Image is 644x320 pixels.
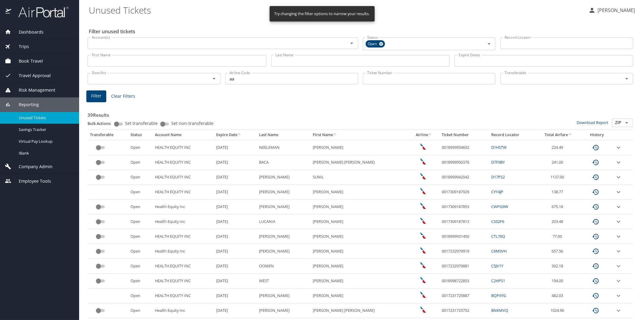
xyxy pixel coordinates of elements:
span: IBank [19,150,72,156]
td: [DATE] [214,289,257,303]
td: 0018999942042 [439,170,489,185]
span: Dashboards [11,29,43,35]
td: HEALTH EQUITY INC [152,170,214,185]
td: [PERSON_NAME] [257,185,311,200]
td: [PERSON_NAME] [310,200,409,214]
img: American Airlines [420,277,426,283]
h1: Unused Tickets [89,1,584,19]
a: D17PS2 [491,174,505,180]
td: OOMEN [257,259,311,274]
td: [PERSON_NAME] [257,244,311,259]
th: Airline [409,130,439,140]
span: Set transferable [125,121,158,126]
td: [PERSON_NAME] [257,289,311,303]
th: Ticket Number [439,130,489,140]
td: Open [128,244,152,259]
td: WEST [257,274,311,289]
p: [PERSON_NAME] [596,7,635,14]
button: expand row [615,307,622,314]
img: American Airlines [420,233,426,239]
td: [DATE] [214,140,257,155]
td: 0017232979881 [439,259,489,274]
td: Open [128,303,152,318]
th: Last Name [257,130,311,140]
button: Open [348,39,356,47]
td: [PERSON_NAME] [310,229,409,244]
td: [PERSON_NAME] [310,259,409,274]
td: Health Equity Inc [152,200,214,214]
td: 0017231725887 [439,289,489,303]
td: 0017309187853 [439,200,489,214]
td: HEALTH EQUITY INC [152,229,214,244]
td: [PERSON_NAME] [310,274,409,289]
td: SUNIL [310,170,409,185]
button: expand row [615,248,622,255]
td: [PERSON_NAME] [257,229,311,244]
a: C6M0VH [491,248,507,254]
a: CTL76Q [491,233,505,239]
img: American Airlines [420,292,426,298]
td: Health Equity Inc [152,214,214,229]
td: Open [128,155,152,170]
td: 194.00 [536,274,582,289]
p: Bulk Actions: [88,121,116,126]
td: Open [128,140,152,155]
img: American Airlines [420,144,426,150]
td: LUCANIA [257,214,311,229]
td: 77.00 [536,229,582,244]
td: Health Equity Inc [152,303,214,318]
td: [PERSON_NAME] [257,170,311,185]
td: 138.77 [536,185,582,200]
td: [DATE] [214,244,257,259]
td: HEALTH EQUITY INC [152,289,214,303]
td: Health Equity Inc [152,244,214,259]
td: 0017231725752 [439,303,489,318]
td: 0018999954692 [439,140,489,155]
td: [PERSON_NAME] [PERSON_NAME] [310,155,409,170]
td: NEELEMAN [257,140,311,155]
div: Try changing the filter options to narrow your results. [274,8,370,20]
td: Open [128,214,152,229]
button: expand row [615,188,622,196]
td: [DATE] [214,274,257,289]
td: HEALTH EQUITY INC [152,155,214,170]
button: Open [485,40,493,48]
td: [PERSON_NAME] [257,200,311,214]
h2: Filter unused tickets [89,27,634,36]
td: [DATE] [214,214,257,229]
td: Open [128,289,152,303]
td: HEALTH EQUITY INC [152,274,214,289]
td: Open [128,274,152,289]
button: [PERSON_NAME] [586,5,637,16]
button: sort [428,133,432,137]
td: HEALTH EQUITY INC [152,259,214,274]
button: expand row [615,233,622,240]
td: 0018999931450 [439,229,489,244]
td: [PERSON_NAME] [310,214,409,229]
button: Open [210,74,218,83]
td: 224.49 [536,140,582,155]
img: American Airlines [420,262,426,268]
button: sort [333,133,337,137]
img: American Airlines [420,173,426,179]
a: CS02F6 [491,219,504,224]
a: BQPXYG [491,293,506,298]
a: BNKMVQ [491,308,508,313]
td: Open [128,170,152,185]
td: Open [128,229,152,244]
a: C2HPS1 [491,278,505,283]
td: Open [128,200,152,214]
button: sort [568,133,572,137]
div: Open [366,40,385,47]
th: Total Airfare [536,130,582,140]
td: 1137.00 [536,170,582,185]
span: Virtual Pay Lookup [19,139,72,144]
td: 241.00 [536,155,582,170]
td: [PERSON_NAME] [PERSON_NAME] [310,303,409,318]
td: 675.18 [536,200,582,214]
td: 203.48 [536,214,582,229]
td: 0017232979919 [439,244,489,259]
a: CWPG9W [491,204,508,209]
td: 0018998722853 [439,274,489,289]
button: expand row [615,263,622,270]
